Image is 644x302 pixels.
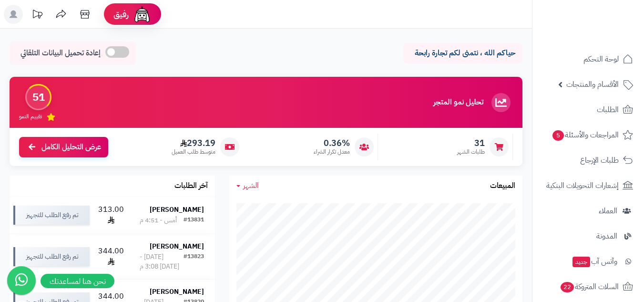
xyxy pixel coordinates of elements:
[410,48,515,59] p: حياكم الله ، نتمنى لكم تجارة رابحة
[243,180,259,191] span: الشهر
[552,128,619,142] span: المراجعات والأسئلة
[596,229,617,243] span: المدونة
[566,78,619,91] span: الأقسام والمنتجات
[538,149,638,172] a: طلبات الإرجاع
[314,148,350,156] span: معدل تكرار الشراء
[19,137,108,157] a: عرض التحليل الكامل
[538,48,638,71] a: لوحة التحكم
[172,148,215,156] span: متوسط طلب العميل
[597,103,619,116] span: الطلبات
[13,206,90,225] div: تم رفع الطلب للتجهيز
[538,124,638,146] a: المراجعات والأسئلة5
[561,282,574,293] span: 22
[538,250,638,273] a: وآتس آبجديد
[133,5,152,24] img: ai-face.png
[93,197,129,234] td: 313.00
[19,113,42,121] span: تقييم النمو
[583,52,619,66] span: لوحة التحكم
[140,216,177,225] div: أمس - 4:51 م
[236,180,259,191] a: الشهر
[572,257,590,267] span: جديد
[538,174,638,197] a: إشعارات التحويلات البنكية
[25,5,49,26] a: تحديثات المنصة
[580,154,619,167] span: طلبات الإرجاع
[579,7,635,27] img: logo-2.png
[457,148,485,156] span: طلبات الشهر
[13,247,90,266] div: تم رفع الطلب للتجهيز
[184,216,204,225] div: #13831
[20,48,101,59] span: إعادة تحميل البيانات التلقائي
[599,204,617,218] span: العملاء
[41,142,101,153] span: عرض التحليل الكامل
[538,199,638,222] a: العملاء
[150,205,204,215] strong: [PERSON_NAME]
[490,182,515,190] h3: المبيعات
[150,287,204,297] strong: [PERSON_NAME]
[538,225,638,248] a: المدونة
[172,138,215,148] span: 293.19
[538,98,638,121] a: الطلبات
[572,255,617,268] span: وآتس آب
[560,280,619,293] span: السلات المتروكة
[184,252,204,271] div: #13823
[546,179,619,192] span: إشعارات التحويلات البنكية
[174,182,208,190] h3: آخر الطلبات
[140,252,184,271] div: [DATE] - [DATE] 3:08 م
[150,241,204,251] strong: [PERSON_NAME]
[433,98,483,107] h3: تحليل نمو المتجر
[552,130,564,141] span: 5
[457,138,485,148] span: 31
[113,9,129,20] span: رفيق
[314,138,350,148] span: 0.36%
[538,275,638,298] a: السلات المتروكة22
[93,234,129,279] td: 344.00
